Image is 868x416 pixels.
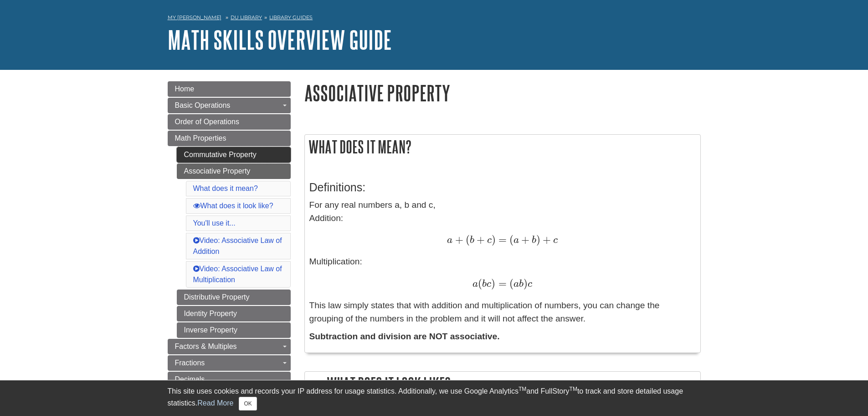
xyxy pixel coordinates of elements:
a: What does it mean? [193,184,258,192]
span: c [528,279,532,289]
span: b [482,279,487,289]
a: Factors & Multiples [168,339,291,354]
div: This site uses cookies and records your IP address for usage statistics. Additionally, we use Goo... [168,386,701,411]
a: Fractions [168,355,291,371]
span: ( [507,277,514,290]
span: + [540,233,551,246]
a: Math Properties [168,131,291,146]
strong: Subtraction and division are NOT associative. [309,332,500,341]
a: Library Guides [269,14,313,21]
a: DU Library [231,14,262,21]
span: ) [492,233,496,246]
span: a [514,235,519,245]
a: Home [168,81,291,97]
span: = [495,277,506,290]
h2: What does it look like? [305,372,700,398]
a: You'll use it... [193,219,236,227]
span: ( [463,233,470,246]
span: b [529,235,536,245]
a: Order of Operations [168,114,291,130]
span: b [470,235,474,245]
span: a [447,235,452,245]
span: c [551,235,558,245]
span: Order of Operations [175,118,239,126]
h1: Associative Property [304,81,701,105]
sup: TM [570,386,577,392]
h3: Definitions: [309,181,696,194]
nav: breadcrumb [168,11,701,26]
a: Read More [197,399,233,407]
span: ( [478,277,482,290]
span: + [474,233,485,246]
span: a [473,279,478,289]
a: Inverse Property [177,322,291,338]
a: Video: Associative Law of Multiplication [193,265,282,284]
a: Video: Associative Law of Addition [193,237,282,255]
span: b [519,279,524,289]
h2: What does it mean? [305,135,700,159]
a: Associative Property [177,163,291,179]
a: What does it look like? [193,202,273,210]
sup: TM [519,386,526,392]
span: Fractions [175,359,205,367]
a: Identity Property [177,306,291,321]
span: + [452,233,463,246]
span: c [485,235,492,245]
span: Factors & Multiples [175,342,237,350]
a: Commutative Property [177,147,291,163]
span: Decimals [175,375,205,383]
span: + [519,233,529,246]
span: c [487,279,491,289]
a: Basic Operations [168,98,291,113]
span: = [496,233,507,246]
span: ( [507,233,514,246]
span: a [514,279,519,289]
span: ) [536,233,540,246]
a: Decimals [168,372,291,387]
span: Home [175,85,195,93]
a: Math Skills Overview Guide [168,26,392,54]
p: For any real numbers a, b and c, Addition: Multiplication: This law simply states that with addit... [309,199,696,326]
span: ) [524,277,528,290]
span: ) [491,277,495,290]
span: Math Properties [175,134,226,142]
a: Distributive Property [177,290,291,305]
a: My [PERSON_NAME] [168,14,221,21]
button: Close [239,397,257,411]
span: Basic Operations [175,101,231,109]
